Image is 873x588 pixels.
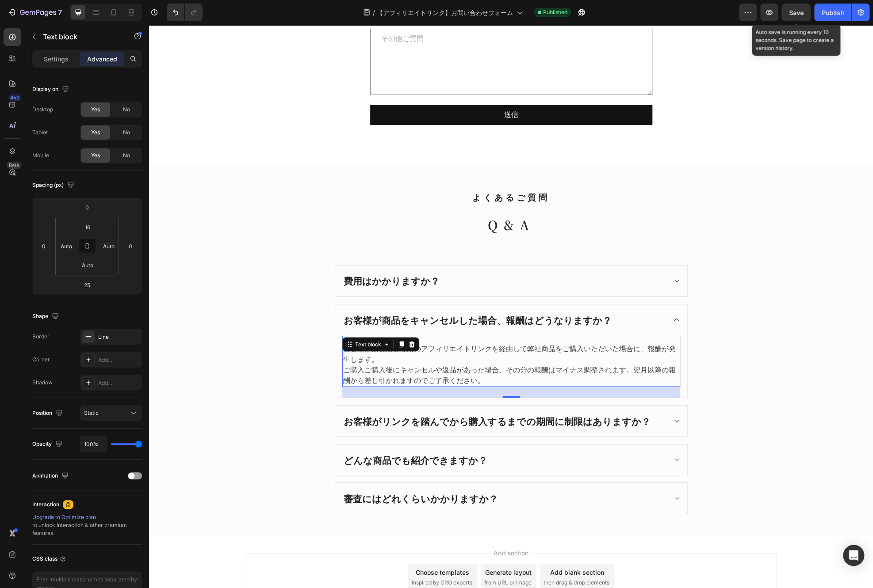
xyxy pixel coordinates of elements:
[123,106,130,114] span: No
[123,152,130,159] span: No
[194,340,530,361] p: ご購入ご購入後にキャンセルや返品があった場合、その分の報酬はマイナス調整されます。翌月以降の報酬から差し引かれますのでご了承ください。
[32,106,53,114] div: Desktop
[221,80,503,100] button: 送信
[102,239,115,253] input: auto
[98,356,140,364] div: Add...
[7,162,21,169] div: Beta
[263,554,323,562] span: inspired by CRO experts
[98,333,140,341] div: Line
[43,31,118,42] p: Text block
[781,4,811,21] button: Save
[843,545,864,566] div: Open Intercom Messenger
[32,555,66,563] div: CSS class
[32,356,50,364] div: Corner
[394,554,460,562] span: then drag & drop elements
[78,201,96,214] input: 0
[32,333,50,341] div: Border
[32,379,53,387] div: Shadow
[789,9,804,16] span: Save
[32,179,76,191] div: Spacing (px)
[44,54,69,64] p: Settings
[204,315,234,323] div: Text block
[4,4,66,21] button: 7
[80,405,142,421] button: Static
[37,239,50,253] input: 0
[32,438,64,450] div: Opacity
[814,4,851,21] button: Publish
[32,129,48,137] div: Tablet
[80,436,107,452] input: Auto
[32,83,71,95] div: Display on
[32,407,65,419] div: Position
[167,4,203,21] div: Undo/Redo
[32,513,142,521] div: Upgrade to Optimize plan
[401,543,455,552] div: Add blank section
[341,524,383,533] span: Add section
[60,239,73,253] input: auto
[32,501,59,508] div: Interaction
[8,94,21,101] div: 450
[336,543,383,552] div: Generate layout
[377,8,513,17] span: 【アフィリエイトリンク】お問い合わせフォーム
[91,106,100,114] span: Yes
[185,160,539,185] h2: よくあるご質問
[267,543,320,552] div: Choose templates
[185,185,539,216] h2: Q&A
[79,220,96,234] input: l
[32,470,70,482] div: Animation
[373,8,375,17] span: /
[58,7,62,18] p: 7
[78,278,96,292] input: 25
[84,410,99,416] span: Static
[194,319,530,340] p: お客様が飲食店様専用のアフィリエイトリンクを経由して弊社商品をご購入いただいた場合に、報酬が発生します。
[195,467,349,481] p: 審査にはどれくらいかかりますか？
[822,8,844,17] div: Publish
[543,8,567,16] span: Published
[149,25,873,588] iframe: Design area
[195,428,338,442] p: どんな商品でも紹介できますか？
[124,239,137,253] input: 0
[32,513,142,537] div: to unlock Interaction & other premium features.
[98,379,140,387] div: Add...
[91,129,100,137] span: Yes
[195,249,291,263] p: 費用はかかりますか？
[87,54,117,64] p: Advanced
[79,258,96,272] input: auto
[123,129,130,137] span: No
[32,152,49,159] div: Mobile
[91,152,100,159] span: Yes
[335,554,383,562] span: from URL or image
[195,389,502,403] p: お客様がリンクを踏んでから購入するまでの期間に制限はありますか？
[32,311,61,322] div: Shape
[355,84,369,97] div: 送信
[195,288,463,302] p: お客様が商品をキャンセルした場合、報酬はどうなりますか？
